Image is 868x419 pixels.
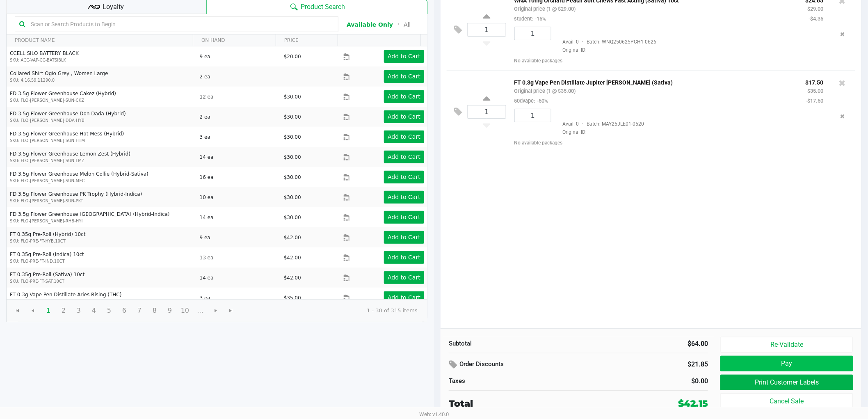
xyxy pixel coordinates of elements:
[56,303,71,318] span: Page 2
[162,303,178,318] span: Page 9
[228,307,234,314] span: Go to the last page
[245,307,418,315] kendo-pager-info: 1 - 30 of 315 items
[419,411,449,417] span: Web: v1.40.0
[10,218,193,224] p: SKU: FLO-[PERSON_NAME]-RHB-HYI
[720,394,853,409] button: Cancel Sale
[25,303,41,318] span: Go to the previous page
[284,255,301,261] span: $42.00
[449,376,572,386] div: Taxes
[7,127,196,147] td: FD 3.5g Flower Greenhouse Hot Mess (Hybrid)
[284,275,301,281] span: $42.00
[7,46,196,66] td: CCELL SILO BATTERY BLACK
[10,178,193,184] p: SKU: FLO-[PERSON_NAME]-SUN-MEC
[585,376,708,386] div: $0.00
[7,34,427,299] div: Data table
[284,174,301,180] span: $30.00
[535,98,548,104] span: -50%
[10,117,193,124] p: SKU: FLO-[PERSON_NAME]-DDA-HYB
[7,107,196,127] td: FD 3.5g Flower Greenhouse Don Dada (Hybrid)
[10,278,193,284] p: SKU: FLO-PRE-FT-SAT.10CT
[533,16,546,22] span: -15%
[41,303,56,318] span: Page 1
[806,98,824,104] small: -$17.50
[384,110,424,123] button: Add to Cart
[7,288,196,308] td: FT 0.3g Vape Pen Distillate Aries Rising (THC)
[384,90,424,103] button: Add to Cart
[192,303,208,318] span: Page 11
[284,215,301,220] span: $30.00
[384,291,424,304] button: Add to Cart
[196,87,280,107] td: 12 ea
[388,113,420,120] app-button-loader: Add to Cart
[196,107,280,127] td: 2 ea
[388,194,420,200] app-button-loader: Add to Cart
[384,50,424,63] button: Add to Cart
[7,167,196,187] td: FD 3.5g Flower Greenhouse Melon Collie (Hybrid-Sativa)
[284,195,301,200] span: $30.00
[284,54,301,60] span: $20.00
[579,39,587,45] span: ·
[384,251,424,264] button: Add to Cart
[284,154,301,160] span: $30.00
[196,207,280,227] td: 14 ea
[388,73,420,80] app-button-loader: Add to Cart
[7,66,196,87] td: Collared Shirt Ogio Grey , Women Large
[449,397,614,410] div: Total
[678,397,708,410] div: $42.15
[808,88,824,94] small: $35.00
[196,227,280,247] td: 9 ea
[7,147,196,167] td: FD 3.5g Flower Greenhouse Lemon Zest (Hybrid)
[27,18,334,30] input: Scan or Search Products to Begin
[196,46,280,66] td: 9 ea
[557,121,644,127] span: Avail: 0 Batch: MAY25JLE01-0520
[10,57,193,63] p: SKU: ACC-VAP-CC-BATSIBLK
[10,303,25,318] span: Go to the first page
[514,88,576,94] small: Original price (1 @ $35.00)
[388,214,420,220] app-button-loader: Add to Cart
[384,70,424,83] button: Add to Cart
[720,337,853,353] button: Re-Validate
[223,303,239,318] span: Go to the last page
[388,153,420,160] app-button-loader: Add to Cart
[388,93,420,100] app-button-loader: Add to Cart
[284,114,301,120] span: $30.00
[514,57,849,64] div: No available packages
[404,21,411,29] button: All
[14,307,21,314] span: Go to the first page
[284,94,301,100] span: $30.00
[10,198,193,204] p: SKU: FLO-[PERSON_NAME]-SUN-PKT
[71,303,87,318] span: Page 3
[10,238,193,244] p: SKU: FLO-PRE-FT-HYB.10CT
[808,6,824,12] small: $29.00
[449,357,618,372] div: Order Discounts
[10,258,193,264] p: SKU: FLO-PRE-FT-IND.10CT
[103,2,124,12] span: Loyalty
[7,207,196,227] td: FD 3.5g Flower Greenhouse [GEOGRAPHIC_DATA] (Hybrid-Indica)
[196,268,280,288] td: 14 ea
[630,357,708,371] div: $21.85
[384,151,424,163] button: Add to Cart
[585,339,708,349] div: $64.00
[196,127,280,147] td: 3 ea
[196,288,280,308] td: 3 ea
[10,137,193,144] p: SKU: FLO-[PERSON_NAME]-SUN-HTM
[514,16,546,22] small: student:
[196,247,280,268] td: 13 ea
[720,356,853,371] button: Pay
[514,77,793,86] p: FT 0.3g Vape Pen Distillate Jupiter [PERSON_NAME] (Sativa)
[7,187,196,207] td: FD 3.5g Flower Greenhouse PK Trophy (Hybrid-Indica)
[514,139,849,147] div: No available packages
[384,271,424,284] button: Add to Cart
[196,147,280,167] td: 14 ea
[301,2,345,12] span: Product Search
[557,46,824,54] span: Original ID:
[514,6,576,12] small: Original price (1 @ $29.00)
[196,187,280,207] td: 10 ea
[196,66,280,87] td: 2 ea
[384,211,424,224] button: Add to Cart
[557,39,657,45] span: Avail: 0 Batch: WNQ250625PCH1-0626
[284,134,301,140] span: $30.00
[7,87,196,107] td: FD 3.5g Flower Greenhouse Cakez (Hybrid)
[720,375,853,390] button: Print Customer Labels
[30,307,36,314] span: Go to the previous page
